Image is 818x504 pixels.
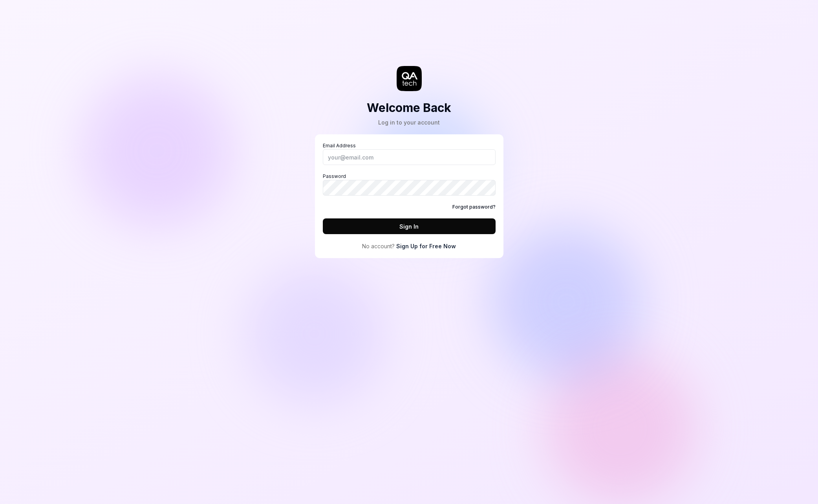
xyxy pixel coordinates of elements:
span: No account? [362,242,395,250]
label: Password [323,173,496,196]
h2: Welcome Back [367,99,451,117]
a: Forgot password? [452,203,496,211]
button: Sign In [323,218,496,234]
input: Password [323,180,496,196]
input: Email Address [323,149,496,165]
div: Log in to your account [367,118,451,126]
label: Email Address [323,142,496,165]
a: Sign Up for Free Now [396,242,456,250]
